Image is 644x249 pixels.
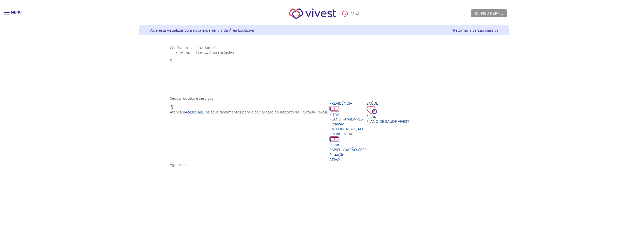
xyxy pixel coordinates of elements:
span: PLANO FAMILINVEST [329,117,365,122]
span: 28 [350,11,355,16]
section: <span lang="pt-BR" dir="ltr">Visualizador do Conteúdo da Web</span> 1 [170,45,478,91]
img: Vivest [283,3,342,25]
section: <span lang="en" dir="ltr">ProdutosCard</span> [170,96,478,167]
span: Ativo [329,157,340,162]
span: X [170,58,172,63]
span: Meu perfil [481,11,503,16]
a: Meu perfil [471,9,507,17]
img: ico_dinheiro.png [329,106,340,112]
div: Plano [366,114,409,119]
div: Aguarde... [170,162,478,167]
a: Previdência PlanoPAP/FUNDAÇÃO CESP SituaçãoAtivo [329,131,366,162]
div: Previdência [329,101,366,106]
div: Seus produtos e serviços [170,96,478,101]
div: Saúde [366,101,409,106]
div: Plano [329,112,366,117]
span: Manual da nova área exclusiva [180,50,234,55]
img: ico_atencao.png [170,101,179,110]
div: Menu [11,10,22,20]
span: EM CONTRIBUIÇÃO [329,126,363,131]
p: Atenção! os seus documentos para a declaração do Imposto de [PERSON_NAME] [170,110,329,115]
div: Situação [329,152,366,157]
a: Saúde PlanoPlano de Saúde VIVEST [366,101,409,124]
a: Retornar à versão clássica [453,28,498,33]
span: Plano de Saúde VIVEST [366,119,409,124]
img: ico_coracao.png [366,106,377,114]
span: 42 [356,11,360,16]
a: Acesse aqui [185,110,206,115]
div: Plano [329,142,366,147]
div: Previdência [329,131,366,136]
div: Situação [329,122,366,126]
img: ico_dinheiro.png [329,136,340,142]
a: Previdência PlanoPLANO FAMILINVEST SituaçãoEM CONTRIBUIÇÃO [329,101,366,131]
span: PAP/FUNDAÇÃO CESP [329,147,366,152]
div: : [342,11,361,17]
div: Você está visualizando a nova experiência da Área Exclusiva [150,28,254,33]
img: Meu perfil [475,12,479,16]
div: Confira nossas novidades! [170,45,478,50]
